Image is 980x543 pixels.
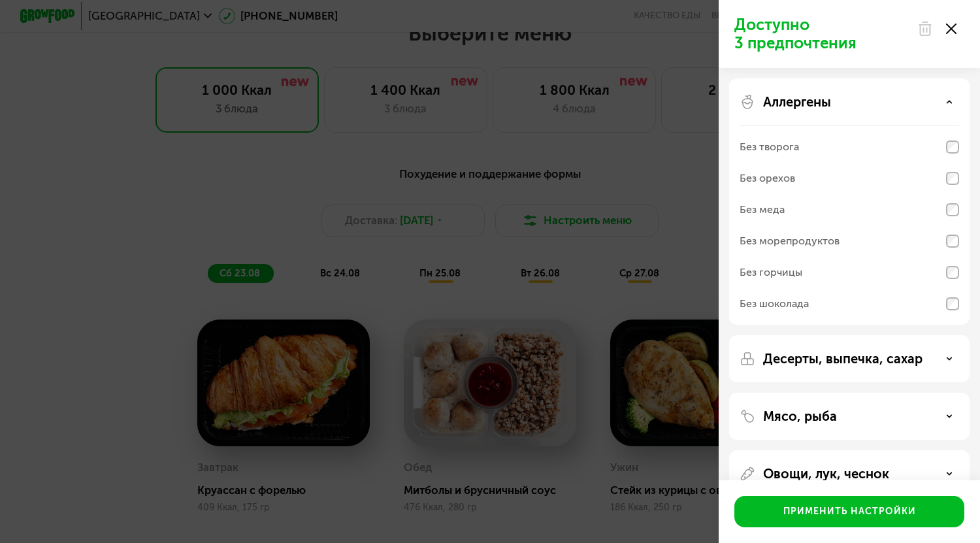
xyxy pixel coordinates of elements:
[763,94,831,110] p: Аллергены
[740,139,799,155] div: Без творога
[740,233,840,249] div: Без морепродуктов
[740,202,785,218] div: Без меда
[763,466,889,482] p: Овощи, лук, чеснок
[740,171,795,186] div: Без орехов
[763,408,837,424] p: Мясо, рыба
[740,265,802,280] div: Без горчицы
[763,351,923,367] p: Десерты, выпечка, сахар
[734,16,909,52] p: Доступно 3 предпочтения
[734,496,964,527] button: Применить настройки
[783,505,916,518] div: Применить настройки
[740,296,809,312] div: Без шоколада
